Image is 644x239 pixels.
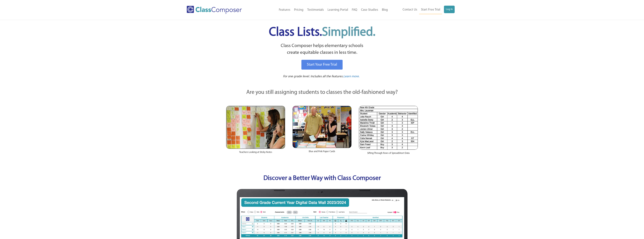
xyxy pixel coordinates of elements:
[359,106,418,150] img: Spreadsheets
[293,148,351,157] div: Blue and Pink Paper Cards
[390,6,455,14] nav: Header Menu
[359,6,380,14] a: Case Studies
[293,106,351,148] img: Blue and Pink Paper Cards
[269,26,375,39] span: Class Lists.
[359,150,418,159] div: Sifting Through Rows of Spreadsheet Data
[301,60,343,70] a: Start Your Free Trial
[343,75,360,78] span: Learn more.
[350,6,359,14] a: FAQ
[226,42,419,56] p: Class Composer helps elementary schools create equitable classes in less time.
[222,174,422,183] p: Discover a Better Way with Class Composer
[343,74,360,79] a: Learn more.
[226,149,285,158] div: Teachers Looking at Sticky Notes
[226,88,418,97] p: Are you still assigning students to classes the old-fashioned way?
[187,6,242,14] img: Class Composer
[283,75,343,78] span: For one grade level. Includes all the features.
[292,6,305,14] a: Pricing
[380,6,390,14] a: Blog
[419,6,442,14] a: Start Free Trial
[257,6,390,14] nav: Header Menu
[322,26,375,39] span: Simplified.
[305,6,326,14] a: Testimonials
[401,6,419,14] a: Contact Us
[326,6,350,14] a: Learning Portal
[444,6,455,13] a: Log In
[277,6,292,14] a: Features
[226,106,285,149] img: Teachers Looking at Sticky Notes
[307,63,337,67] span: Start Your Free Trial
